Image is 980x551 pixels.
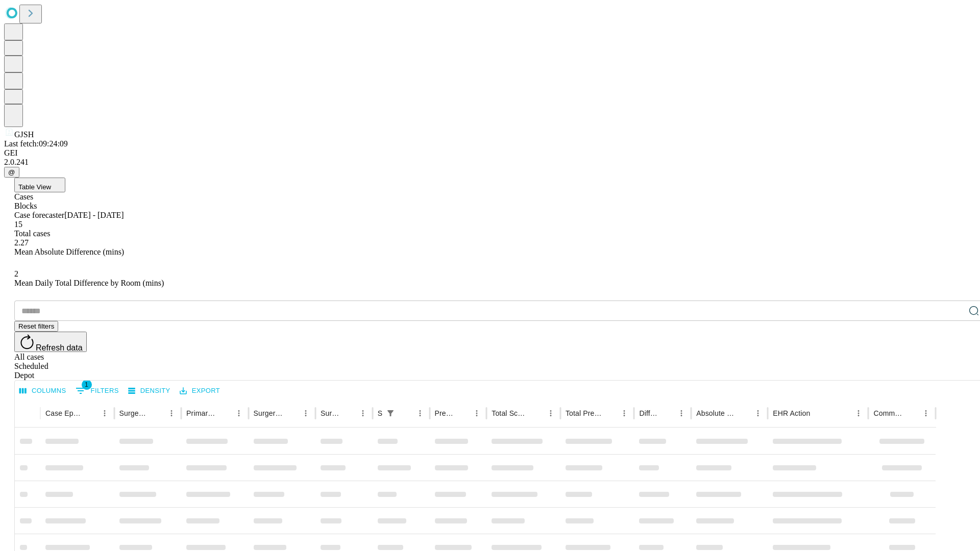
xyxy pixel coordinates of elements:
button: Sort [341,406,356,420]
button: Export [177,383,223,399]
button: Sort [150,406,164,420]
div: Case Epic Id [45,409,82,417]
span: Reset filters [18,322,54,330]
div: Surgeon Name [119,409,149,417]
button: Menu [164,406,179,420]
button: Density [126,383,173,399]
button: Sort [529,406,544,420]
div: Surgery Date [321,409,340,417]
button: Sort [399,406,413,420]
span: Mean Absolute Difference (mins) [14,247,124,256]
span: Table View [18,183,51,191]
button: Menu [751,406,765,420]
span: @ [8,168,15,176]
span: Total cases [14,229,50,238]
button: Sort [811,406,825,420]
button: Sort [660,406,674,420]
button: Select columns [17,383,69,399]
span: Case forecaster [14,211,64,219]
button: Sort [737,406,751,420]
div: Total Predicted Duration [566,409,602,417]
button: Sort [83,406,97,420]
div: Scheduled In Room Duration [378,409,382,417]
button: Menu [97,406,112,420]
span: 2.27 [14,238,29,247]
span: 15 [14,220,22,229]
div: Difference [639,409,659,417]
button: Sort [904,406,919,420]
button: Menu [356,406,370,420]
div: Surgery Name [254,409,283,417]
button: Menu [413,406,427,420]
div: Absolute Difference [696,409,736,417]
span: Mean Daily Total Difference by Room (mins) [14,279,164,287]
button: Menu [919,406,933,420]
div: Comments [873,409,903,417]
button: Menu [674,406,689,420]
button: Sort [603,406,617,420]
button: Menu [470,406,484,420]
button: Menu [299,406,313,420]
span: Refresh data [36,343,83,352]
div: Total Scheduled Duration [492,409,528,417]
button: Menu [851,406,866,420]
span: 1 [82,380,92,390]
button: Show filters [383,406,398,420]
span: Last fetch: 09:24:09 [4,139,68,148]
button: @ [4,167,19,178]
button: Sort [455,406,470,420]
div: 2.0.241 [4,158,976,167]
div: EHR Action [773,409,810,417]
button: Reset filters [14,321,58,332]
span: GJSH [14,130,34,139]
span: [DATE] - [DATE] [64,211,124,219]
button: Sort [284,406,299,420]
div: 1 active filter [383,406,398,420]
div: Predicted In Room Duration [435,409,455,417]
div: Primary Service [186,409,216,417]
button: Menu [544,406,558,420]
button: Table View [14,178,65,192]
button: Menu [617,406,631,420]
div: GEI [4,148,976,158]
span: 2 [14,269,18,278]
button: Refresh data [14,332,87,352]
button: Menu [232,406,246,420]
button: Sort [217,406,232,420]
button: Show filters [73,383,121,399]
